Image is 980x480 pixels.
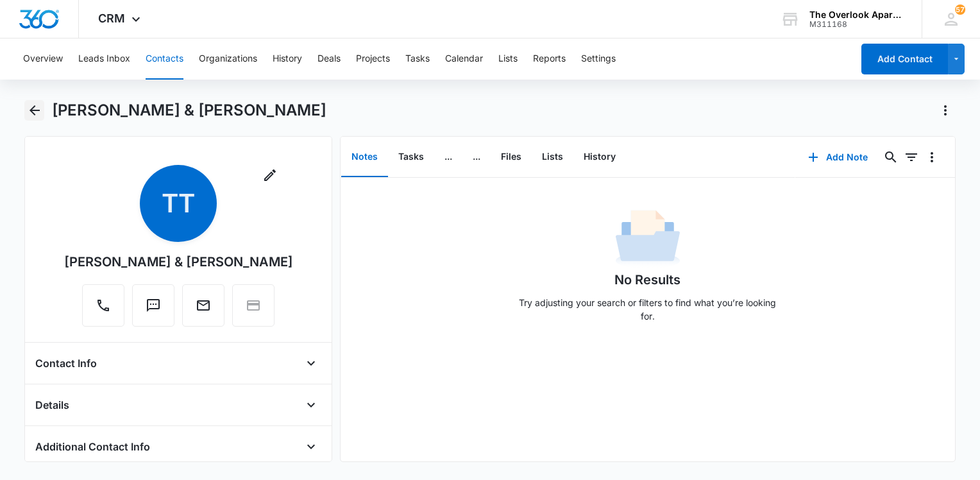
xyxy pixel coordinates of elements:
[445,39,483,80] button: Calendar
[301,353,321,373] button: Open
[64,252,293,271] div: [PERSON_NAME] & [PERSON_NAME]
[513,296,782,323] p: Try adjusting your search or filters to find what you’re looking for.
[434,137,462,177] button: ...
[388,137,434,177] button: Tasks
[955,4,965,15] span: 57
[82,284,124,327] button: Call
[52,101,326,120] h1: [PERSON_NAME] & [PERSON_NAME]
[491,137,532,177] button: Files
[498,39,518,80] button: Lists
[861,44,948,74] button: Add Contact
[405,39,430,80] button: Tasks
[35,439,150,454] h4: Additional Contact Info
[356,39,390,80] button: Projects
[922,147,942,167] button: Overflow Menu
[273,39,302,80] button: History
[809,20,903,29] div: account id
[140,165,217,242] span: TT
[881,147,901,167] button: Search...
[533,39,566,80] button: Reports
[146,39,183,80] button: Contacts
[616,206,680,270] img: No Data
[795,142,881,173] button: Add Note
[955,4,965,15] div: notifications count
[132,284,174,327] button: Text
[317,39,341,80] button: Deals
[301,436,321,457] button: Open
[182,284,224,327] button: Email
[82,304,124,315] a: Call
[573,137,626,177] button: History
[901,147,922,167] button: Filters
[35,356,97,371] h4: Contact Info
[78,39,130,80] button: Leads Inbox
[301,395,321,415] button: Open
[935,100,956,121] button: Actions
[532,137,573,177] button: Lists
[35,397,69,413] h4: Details
[23,39,63,80] button: Overview
[132,304,174,315] a: Text
[614,270,680,289] h1: No Results
[98,12,125,25] span: CRM
[581,39,616,80] button: Settings
[809,10,903,20] div: account name
[182,304,224,315] a: Email
[341,137,388,177] button: Notes
[24,100,44,121] button: Back
[199,39,257,80] button: Organizations
[462,137,491,177] button: ...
